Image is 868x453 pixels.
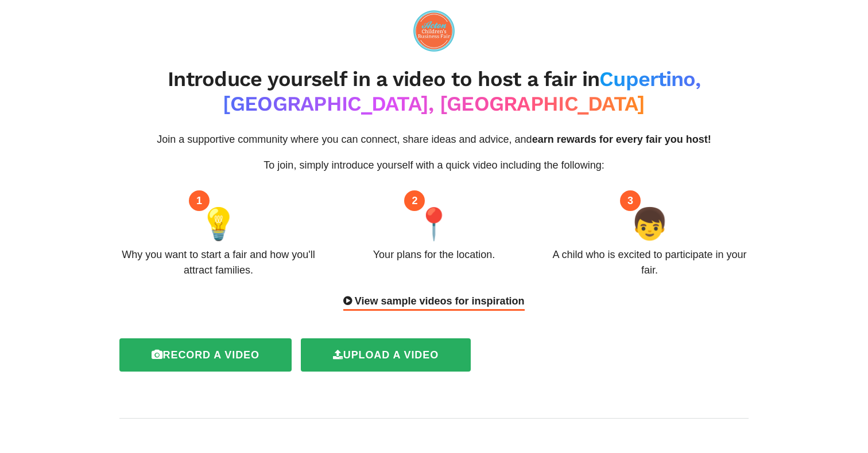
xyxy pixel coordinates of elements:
[532,134,711,145] span: earn rewards for every fair you host!
[119,158,749,173] p: To join, simply introduce yourself with a quick video including the following:
[119,247,318,278] div: Why you want to start a fair and how you'll attract families.
[301,338,471,372] label: Upload a video
[630,201,669,247] span: 👦
[199,201,238,247] span: 💡
[343,294,524,311] div: View sample videos for inspiration
[551,247,749,278] div: A child who is excited to participate in your fair.
[119,132,749,147] p: Join a supportive community where you can connect, share ideas and advice, and
[119,67,749,116] h2: Introduce yourself in a video to host a fair in
[373,247,495,263] div: Your plans for the location.
[189,190,210,211] div: 1
[413,10,455,52] img: logo-09e7f61fd0461591446672a45e28a4aa4e3f772ea81a4ddf9c7371a8bcc222a1.png
[620,190,641,211] div: 3
[414,201,453,247] span: 📍
[223,67,700,116] span: Cupertino, [GEOGRAPHIC_DATA], [GEOGRAPHIC_DATA]
[404,190,425,211] div: 2
[119,338,292,372] label: Record a video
